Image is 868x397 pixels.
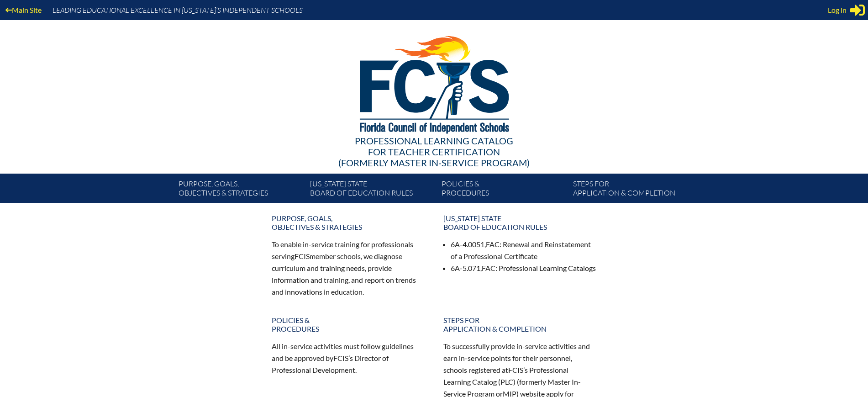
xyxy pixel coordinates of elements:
[438,210,602,235] a: [US_STATE] StateBoard of Education rules
[569,177,701,203] a: Steps forapplication & completion
[171,135,697,168] div: Professional Learning Catalog (formerly Master In-service Program)
[175,177,306,203] a: Purpose, goals,objectives & strategies
[451,238,597,262] li: 6A-4.0051, : Renewal and Reinstatement of a Professional Certificate
[438,177,569,203] a: Policies &Procedures
[295,252,310,260] span: FCIS
[306,177,438,203] a: [US_STATE] StateBoard of Education rules
[438,312,602,337] a: Steps forapplication & completion
[340,20,528,145] img: FCISlogo221.eps
[828,5,847,16] span: Log in
[266,312,431,337] a: Policies &Procedures
[850,3,865,17] svg: Sign in or register
[451,262,597,274] li: 6A-5.071, : Professional Learning Catalogs
[266,210,431,235] a: Purpose, goals,objectives & strategies
[486,240,500,249] span: FAC
[272,340,425,376] p: All in-service activities must follow guidelines and be approved by ’s Director of Professional D...
[333,354,348,362] span: FCIS
[368,146,500,157] span: for Teacher Certification
[2,4,45,16] a: Main Site
[508,365,523,374] span: FCIS
[272,238,425,297] p: To enable in-service training for professionals serving member schools, we diagnose curriculum an...
[500,377,513,386] span: PLC
[482,264,495,272] span: FAC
